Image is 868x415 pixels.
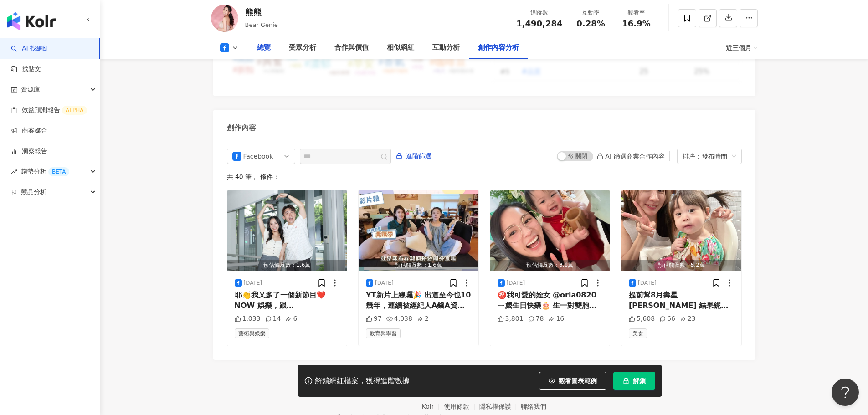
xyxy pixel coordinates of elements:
[235,290,340,311] div: 耶👏我又多了一個新節目❤️ NOW 娛樂，跟 [PERSON_NAME] 合作的YT節目「#戀愛熊天秤」 9/12即將正式上線啦～ 每集都會邀請不同的來賓，挑戰瀕臨黃標尺度？什麼都能聊的戀愛網路...
[490,190,610,271] img: post-image
[315,376,410,386] div: 解鎖網紅檔案，獲得進階數據
[375,279,394,287] div: [DATE]
[659,314,675,323] div: 66
[227,123,256,133] div: 創作內容
[211,5,238,32] img: KOL Avatar
[507,279,525,287] div: [DATE]
[516,19,562,28] span: 1,490,284
[613,372,655,390] button: 解鎖
[490,260,610,271] div: 預估觸及數：3.8萬
[597,153,664,160] div: AI 篩選商業合作內容
[479,403,521,410] a: 隱私權保護
[623,378,629,384] span: lock
[621,190,741,271] img: post-image
[576,19,605,28] span: 0.28%
[285,314,297,323] div: 6
[386,314,412,323] div: 4,038
[227,173,742,180] div: 共 40 筆 ， 條件：
[432,42,460,53] div: 互動分析
[444,403,479,410] a: 使用條款
[621,190,741,271] button: 預估觸及數：5.2萬
[265,314,281,323] div: 14
[11,44,49,53] a: searchAI 找網紅
[395,149,432,163] button: 進階篩選
[289,42,316,53] div: 受眾分析
[11,65,41,74] a: 找貼文
[7,12,56,30] img: logo
[498,314,524,323] div: 3,801
[629,314,655,323] div: 5,608
[235,328,269,338] span: 藝術與娛樂
[516,8,562,17] div: 追蹤數
[539,372,606,390] button: 觀看圖表範例
[417,314,429,323] div: 2
[11,147,47,156] a: 洞察報告
[334,42,369,53] div: 合作與價值
[629,328,647,338] span: 美食
[574,8,608,17] div: 互動率
[359,190,478,271] button: 預估觸及數：1.6萬
[366,314,382,323] div: 97
[683,149,728,164] div: 排序：發布時間
[244,279,262,287] div: [DATE]
[245,6,278,18] div: 熊熊
[490,190,610,271] button: 預估觸及數：3.8萬
[21,182,46,202] span: 競品分析
[245,21,278,28] span: Bear Genie
[406,149,431,164] span: 進階篩選
[21,79,40,100] span: 資源庫
[21,161,69,182] span: 趨勢分析
[243,149,273,164] div: Facebook
[359,260,478,271] div: 預估觸及數：1.6萬
[726,41,758,55] div: 近三個月
[619,8,654,17] div: 觀看率
[680,314,696,323] div: 23
[422,403,444,410] a: Kolr
[528,314,544,323] div: 78
[257,42,271,53] div: 總覽
[629,290,734,311] div: 提前幫8月壽星 [PERSON_NAME] 結果鈮霓又以為是自己生日了🤷‍♀️ @goldpigtw 金豬二訪 元元
[227,260,347,271] div: 預估觸及數：1.6萬
[227,190,347,271] button: 預估觸及數：1.6萬
[559,377,597,384] span: 觀看圖表範例
[48,167,69,176] div: BETA
[366,290,471,311] div: YT新片上線囉🎉 出道至今也10幾年，連續被經紀人A錢A資源 分享遇到雷經紀的經歷，希望可以讓更多人知道，出社會防人之心不可無啊～ 決定改掉自己懶惰的壞習慣，學習當經紀人！ 才不會又重蹈覆轍～爛...
[521,403,546,410] a: 聯絡我們
[11,126,47,135] a: 商案媒合
[11,106,87,115] a: 效益預測報告ALPHA
[366,328,401,338] span: 教育與學習
[622,19,650,28] span: 16.9%
[387,42,414,53] div: 相似網紅
[11,169,17,175] span: rise
[621,260,741,271] div: 預估觸及數：5.2萬
[548,314,564,323] div: 16
[633,377,646,384] span: 解鎖
[359,190,478,271] img: post-image
[235,314,261,323] div: 1,033
[498,290,603,311] div: ㊗️我可愛的姪女 @oria0820 ㄧ歲生日快樂🎂 生一對雙胞胎是我曾經的夢想💭 尤其是兩個姐妹😍 可惜礙於身體狀態無法實現⋯ 真的很開心你的到來～❤️ 希望你平安健康，天天開心～最可愛的心肝...
[478,42,519,53] div: 創作內容分析
[227,190,347,271] img: post-image
[638,279,657,287] div: [DATE]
